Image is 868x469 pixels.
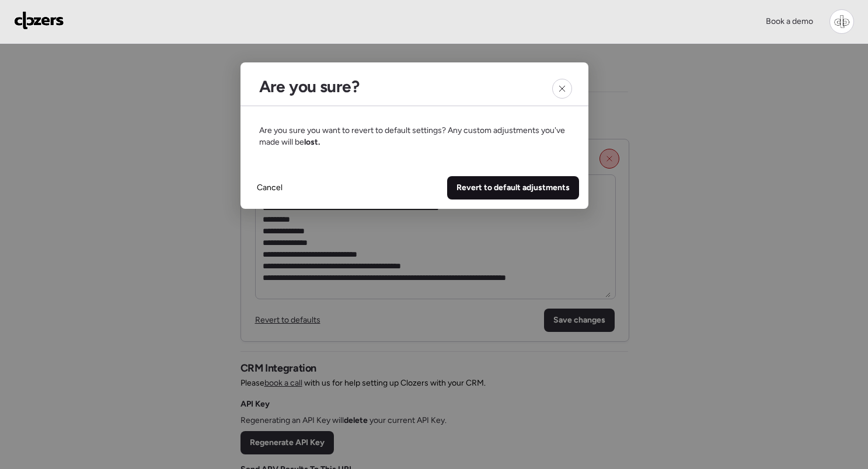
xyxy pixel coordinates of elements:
h2: Are you sure? [259,76,360,96]
span: lost. [304,137,320,147]
span: Cancel [257,182,283,194]
span: Are you sure you want to revert to default settings? Any custom adjustments you've made will be [259,125,565,147]
span: Revert to default adjustments [456,182,570,194]
img: Logo [14,11,64,30]
span: Book a demo [766,16,813,26]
